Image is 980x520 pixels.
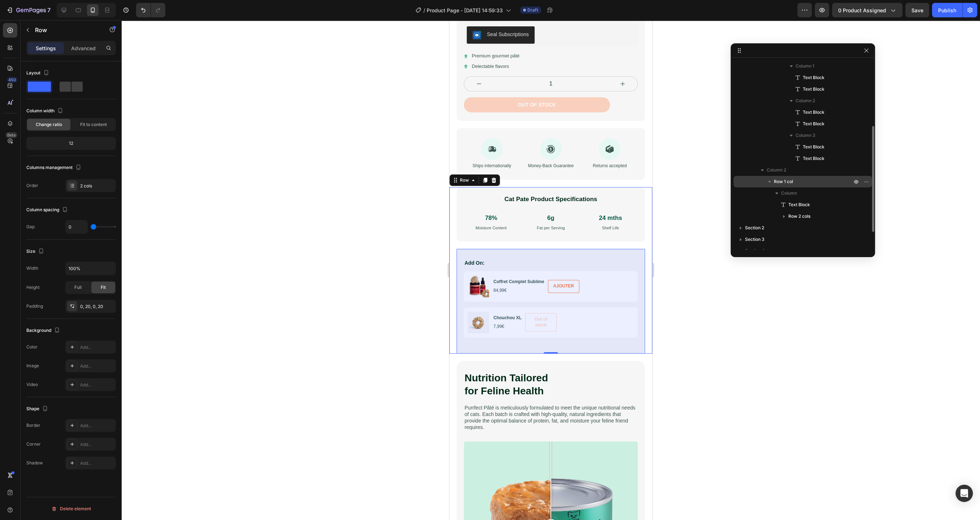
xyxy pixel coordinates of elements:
div: Columns management [26,163,83,173]
div: Height [26,284,40,291]
span: Text Block [803,86,824,93]
div: Border [26,422,40,429]
span: Product Page - [DATE] 14:59:33 [427,6,503,14]
span: Column 2 [767,166,786,174]
span: Text Block [788,201,810,208]
div: Column spacing [26,205,69,215]
span: Text Block [803,143,824,151]
span: Text Block [803,109,824,116]
div: Layout [26,68,51,78]
div: Add... [80,382,114,388]
span: Fit [101,284,106,291]
div: Beta [5,132,17,138]
div: Order [26,182,38,189]
span: 0 product assigned [838,6,886,14]
div: Column width [26,106,65,116]
span: Row 1 col [774,178,793,185]
div: Add... [80,344,114,351]
button: Save [905,3,929,17]
span: Text Block [803,155,824,162]
div: Shape [26,404,49,414]
span: Text Block [803,74,824,81]
div: Corner [26,441,41,447]
div: Add... [80,363,114,369]
p: Settings [36,44,56,52]
p: Advanced [71,44,96,52]
div: Color [26,344,38,350]
div: Size [26,247,45,256]
span: Section 3 [745,236,765,243]
span: Fit to content [80,121,107,128]
span: Column 2 [796,97,815,104]
div: Background [26,326,61,335]
span: Row 2 cols [788,213,810,220]
span: Change ratio [36,121,62,128]
div: Padding [26,303,43,309]
div: Undo/Redo [136,3,165,17]
iframe: Design area [449,20,652,520]
div: Add... [80,422,114,429]
p: Row [35,26,96,34]
span: Column 3 [796,132,815,139]
span: / [423,6,425,14]
div: Width [26,265,38,272]
button: Delete element [26,503,116,515]
div: 450 [7,77,17,83]
span: Save [911,7,923,13]
div: Add... [80,460,114,467]
div: Video [26,381,38,388]
span: Text Block [803,120,824,127]
span: Column [781,190,797,197]
input: Auto [66,262,116,275]
span: Section 2 [745,224,764,231]
button: 0 product assigned [832,3,902,17]
div: 2 cols [80,183,114,189]
div: Gap [26,224,35,230]
span: Section 4 [745,247,765,255]
button: Publish [932,3,962,17]
button: 7 [3,3,54,17]
div: 0, 20, 0, 20 [80,303,114,310]
span: Draft [527,7,538,13]
div: 12 [28,138,114,148]
span: Full [74,284,82,291]
div: Open Intercom Messenger [955,485,973,502]
span: Column 1 [796,62,814,70]
div: Delete element [51,504,91,513]
div: Shadow [26,460,43,466]
div: Publish [938,6,956,14]
div: Add... [80,441,114,448]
